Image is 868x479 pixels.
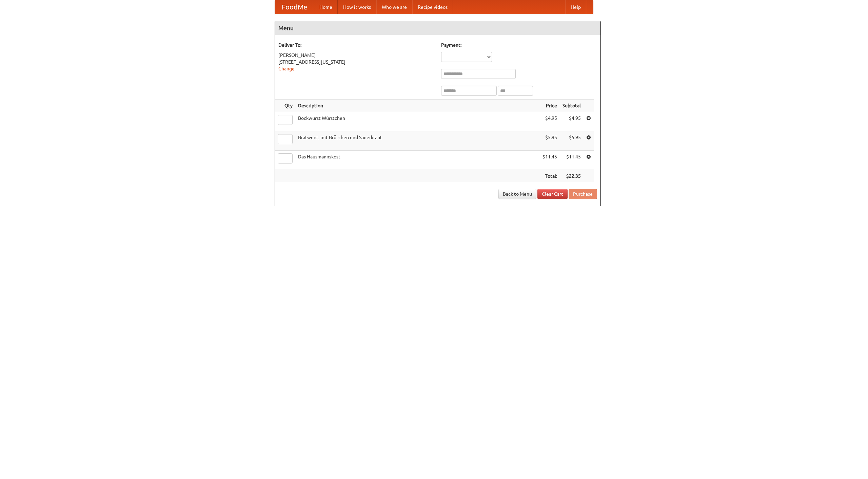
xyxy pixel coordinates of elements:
[560,151,584,170] td: $11.45
[560,100,584,112] th: Subtotal
[275,100,295,112] th: Qty
[537,189,568,199] a: Clear Cart
[314,0,338,14] a: Home
[278,52,434,59] div: [PERSON_NAME]
[540,151,560,170] td: $11.45
[275,21,600,35] h4: Menu
[540,131,560,151] td: $5.95
[560,131,584,151] td: $5.95
[278,66,295,71] a: Change
[278,42,434,48] h5: Deliver To:
[565,0,586,14] a: Help
[569,189,597,199] button: Purchase
[275,0,314,14] a: FoodMe
[338,0,376,14] a: How it works
[540,170,560,182] th: Total:
[498,189,536,199] a: Back to Menu
[560,112,584,131] td: $4.95
[441,42,597,48] h5: Payment:
[295,112,540,131] td: Bockwurst Würstchen
[412,0,453,14] a: Recipe videos
[540,100,560,112] th: Price
[295,131,540,151] td: Bratwurst mit Brötchen und Sauerkraut
[560,170,584,182] th: $22.35
[376,0,412,14] a: Who we are
[295,151,540,170] td: Das Hausmannskost
[278,59,434,65] div: [STREET_ADDRESS][US_STATE]
[295,100,540,112] th: Description
[540,112,560,131] td: $4.95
